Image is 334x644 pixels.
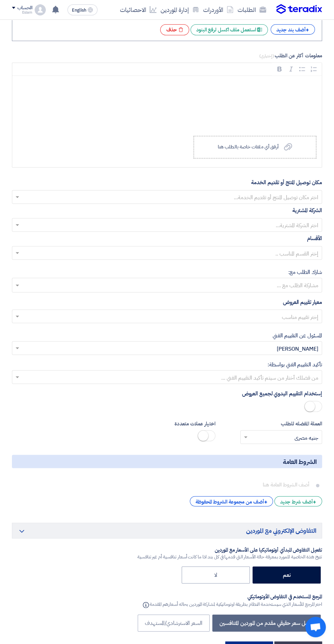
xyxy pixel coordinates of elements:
div: Eslam [12,11,32,14]
label: معلومات أكثر عن الطلب [12,52,322,60]
label: تأكيد التقييم الفني بواسطة: [268,360,322,368]
label: شارك الطلب مع: [288,268,322,276]
label: العملة المفضله للطلب [226,420,322,427]
span: + [264,498,267,506]
a: الطلبات [236,2,268,18]
button: English [67,4,97,15]
label: نعم [253,566,321,583]
div: حذف [160,24,189,35]
div: أضف شرط جديد [274,496,322,506]
label: الأقسام [307,234,322,243]
span: + [306,26,309,34]
div: المرجع المستخدم في التفاوض الأوتوماتيكي [141,593,322,600]
div: أرفق أي ملفات خاصة بالطلب هنا [218,144,278,150]
div: أضف بند جديد [271,24,315,34]
label: المسئول عن التقييم الفني [273,331,322,339]
input: أضف الشروط العامة هنا [17,478,313,491]
label: معيار تقييم العروض [283,298,322,306]
label: السعر الاسترشادي/المستهدف [138,614,210,631]
h5: التفاوض الإلكتروني مع الموردين [12,523,322,538]
div: Open chat [305,617,326,637]
a: إدارة الموردين [158,2,201,18]
div: Rich Text Editor, main [12,76,322,130]
label: مكان توصيل المنتج أو تقديم الخدمة [251,178,322,187]
div: أضف من مجموعة الشروط المحفوظة [190,496,273,506]
div: الحساب [17,5,32,11]
img: profile_test.png [35,4,46,15]
a: الاحصائيات [118,2,158,18]
div: استعمل ملف اكسل لرفع البنود [191,24,268,35]
label: إستخدام التقييم اليدوي لجميع العروض [242,389,322,397]
label: أفضل سعر حقيقي مقدم من الموردين المتنافسين [212,614,321,631]
span: + [313,498,316,506]
div: اختر المرجع للأسعار الذي سيستخدمة النظام بطريقة اوتوماتيكية لمشاركة الموردين بحاله أسعارهم المقدمة [141,600,322,608]
div: تفعيل التفاوض المبدأي أوتوماتيكيا على الأسعار مع الموردين [137,546,322,553]
h5: الشروط العامة [12,455,322,468]
label: لا [182,566,250,583]
label: الشركة المشترية [292,206,322,215]
img: Teradix logo [276,4,322,14]
div: تتيح هذة الخاصية للمورد بمعرفة حالة الأسعار التي قدمها في كل بند اذا ما كانت أسعار تنافسية أم غير... [137,553,322,560]
label: اختيار عملات متعددة [119,420,215,427]
a: الأوردرات [201,2,236,18]
span: English [72,8,86,13]
span: (إختياري) [259,53,274,59]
